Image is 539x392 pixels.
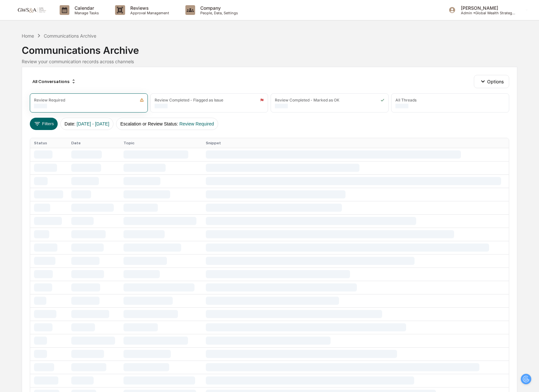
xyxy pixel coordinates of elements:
img: logo [16,7,47,13]
div: Communications Archive [44,33,96,39]
div: Review Required [34,98,65,102]
div: All Conversations [30,76,79,87]
img: icon [381,98,384,102]
span: Review Required [179,121,214,126]
th: Topic [120,138,202,148]
div: Communications Archive [22,39,518,56]
button: Escalation or Review Status:Review Required [116,118,218,130]
span: [DATE] - [DATE] [77,121,110,126]
div: Review Completed - Marked as OK [275,98,339,102]
button: Filters [30,118,58,130]
img: icon [260,98,264,102]
div: Review your communication records across channels [22,59,518,64]
p: Approval Management [125,11,172,15]
p: Admin • Global Wealth Strategies Associates [456,11,516,15]
th: Status [30,138,67,148]
button: Options [474,75,509,88]
p: Calendar [69,5,102,11]
img: icon [140,98,144,102]
div: Home [22,33,34,39]
th: Date [67,138,120,148]
button: Date:[DATE] - [DATE] [60,118,113,130]
p: Reviews [125,5,172,11]
div: Review Completed - Flagged as Issue [155,98,223,102]
p: [PERSON_NAME] [456,5,516,11]
p: People, Data, Settings [195,11,241,15]
th: Snippet [202,138,509,148]
p: Company [195,5,241,11]
div: All Threads [395,98,416,102]
p: Manage Tasks [69,11,102,15]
